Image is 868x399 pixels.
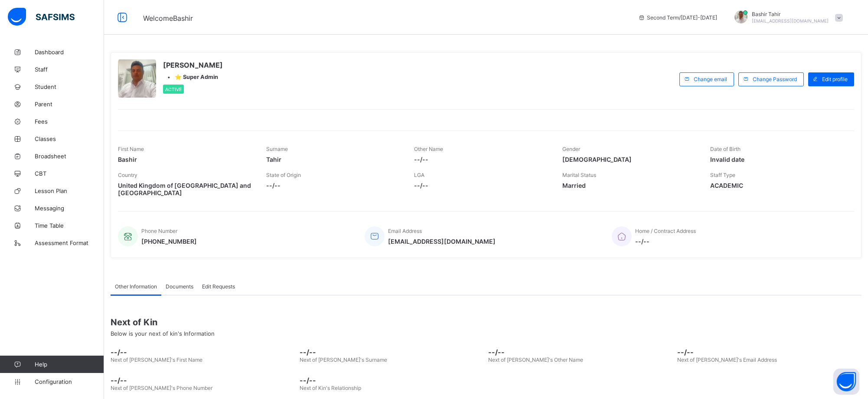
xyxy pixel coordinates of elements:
[562,146,580,152] span: Gender
[175,74,218,80] span: ⭐ Super Admin
[118,156,253,163] span: Bashir
[677,356,777,363] span: Next of [PERSON_NAME]'s Email Address
[562,172,596,178] span: Marital Status
[202,283,235,290] span: Edit Requests
[166,283,193,290] span: Documents
[414,182,549,189] span: --/--
[163,74,223,80] div: •
[710,156,845,163] span: Invalid date
[833,369,859,395] button: Open asap
[488,356,583,363] span: Next of [PERSON_NAME]'s Other Name
[35,135,104,142] span: Classes
[115,283,157,290] span: Other Information
[118,146,144,152] span: First Name
[300,356,387,363] span: Next of [PERSON_NAME]'s Surname
[35,222,104,229] span: Time Table
[35,205,104,212] span: Messaging
[143,14,193,23] span: Welcome Bashir
[677,348,862,356] span: --/--
[141,238,197,245] span: [PHONE_NUMBER]
[35,101,104,108] span: Parent
[300,385,361,391] span: Next of Kin's Relationship
[488,348,673,356] span: --/--
[753,76,797,82] span: Change Password
[388,238,496,245] span: [EMAIL_ADDRESS][DOMAIN_NAME]
[752,18,829,23] span: [EMAIL_ADDRESS][DOMAIN_NAME]
[562,182,698,189] span: Married
[111,348,295,356] span: --/--
[35,187,104,194] span: Lesson Plan
[562,156,698,163] span: [DEMOGRAPHIC_DATA]
[266,172,301,178] span: State of Origin
[752,11,829,17] span: Bashir Tahir
[111,356,202,363] span: Next of [PERSON_NAME]'s First Name
[165,87,182,92] span: Active
[414,172,424,178] span: LGA
[118,182,253,196] span: United Kingdom of [GEOGRAPHIC_DATA] and [GEOGRAPHIC_DATA]
[266,146,288,152] span: Surname
[141,228,177,234] span: Phone Number
[111,330,215,337] span: Below is your next of kin's Information
[35,378,104,385] span: Configuration
[35,170,104,177] span: CBT
[388,228,422,234] span: Email Address
[35,118,104,125] span: Fees
[35,153,104,160] span: Broadsheet
[8,8,75,26] img: safsims
[638,14,717,21] span: session/term information
[35,239,104,246] span: Assessment Format
[635,238,696,245] span: --/--
[111,385,212,391] span: Next of [PERSON_NAME]'s Phone Number
[710,146,741,152] span: Date of Birth
[300,376,484,385] span: --/--
[266,156,401,163] span: Tahir
[726,10,847,25] div: BashirTahir
[414,146,443,152] span: Other Name
[635,228,696,234] span: Home / Contract Address
[35,361,104,368] span: Help
[111,317,861,327] span: Next of Kin
[694,76,727,82] span: Change email
[111,376,295,385] span: --/--
[710,182,845,189] span: ACADEMIC
[35,83,104,90] span: Student
[710,172,735,178] span: Staff Type
[300,348,484,356] span: --/--
[35,66,104,73] span: Staff
[118,172,137,178] span: Country
[266,182,401,189] span: --/--
[822,76,848,82] span: Edit profile
[414,156,549,163] span: --/--
[35,49,104,56] span: Dashboard
[163,61,223,69] span: [PERSON_NAME]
